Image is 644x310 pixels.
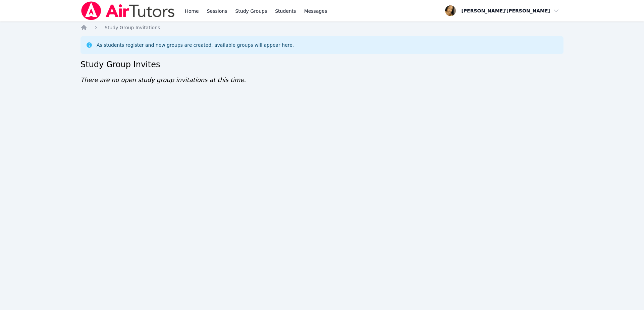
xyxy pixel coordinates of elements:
[80,1,175,20] img: Air Tutors
[105,24,160,31] a: Study Group Invitations
[97,42,294,48] div: As students register and new groups are created, available groups will appear here.
[105,25,160,30] span: Study Group Invitations
[304,8,327,14] span: Messages
[80,24,563,31] nav: Breadcrumb
[80,59,563,70] h2: Study Group Invites
[80,76,246,83] span: There are no open study group invitations at this time.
